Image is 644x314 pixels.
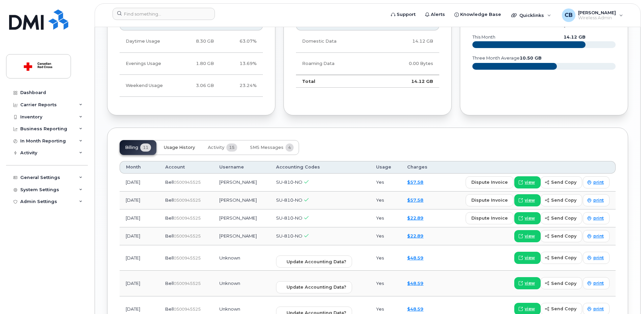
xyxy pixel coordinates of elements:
[401,161,438,173] th: Charges
[407,233,423,239] a: $22.89
[172,30,220,52] td: 8.30 GB
[583,212,610,224] a: print
[120,227,159,245] td: [DATE]
[220,30,263,52] td: 63.07%
[583,277,610,289] a: print
[593,255,604,261] span: print
[525,179,535,185] span: view
[120,271,159,296] td: [DATE]
[174,233,201,239] span: 0500945525
[213,209,270,227] td: [PERSON_NAME]
[120,30,172,52] td: Daytime Usage
[270,161,370,173] th: Accounting Codes
[296,30,376,52] td: Domestic Data
[514,176,541,188] a: view
[276,215,302,221] span: SU-810-NO
[165,215,174,221] span: Bell
[174,180,201,185] span: 0500945525
[165,179,174,185] span: Bell
[407,179,423,185] a: $57.58
[286,143,294,152] span: 4
[431,11,445,18] span: Alerts
[276,233,302,239] span: SU-810-NO
[174,255,201,261] span: 0500945525
[165,197,174,203] span: Bell
[583,230,610,242] a: print
[460,11,501,18] span: Knowledge Base
[370,161,401,173] th: Usage
[226,143,237,152] span: 15
[471,215,508,221] span: dispute invoice
[525,233,535,239] span: view
[407,197,423,203] a: $57.58
[551,233,576,239] span: send copy
[564,35,586,40] text: 14.12 GB
[514,230,541,242] a: view
[174,307,201,312] span: 0500945525
[541,252,582,264] button: send copy
[120,53,172,75] td: Evenings Usage
[220,75,263,97] td: 23.24%
[113,8,215,20] input: Find something...
[370,245,401,271] td: Yes
[213,192,270,209] td: [PERSON_NAME]
[213,245,270,271] td: Unknown
[519,13,544,18] span: Quicklinks
[472,35,495,40] text: this month
[407,281,423,286] a: $48.59
[397,11,416,18] span: Support
[593,306,604,312] span: print
[165,281,174,286] span: Bell
[213,161,270,173] th: Username
[386,8,420,21] a: Support
[276,281,352,293] button: Update Accounting Data?
[471,179,508,185] span: dispute invoice
[506,8,556,22] div: Quicklinks
[450,8,506,21] a: Knowledge Base
[514,194,541,206] a: view
[520,55,542,61] tspan: 10.50 GB
[466,194,514,206] button: dispute invoice
[578,10,616,15] span: [PERSON_NAME]
[120,174,159,192] td: [DATE]
[296,53,376,75] td: Roaming Data
[514,252,541,264] a: view
[525,280,535,286] span: view
[287,284,346,290] span: Update Accounting Data?
[370,209,401,227] td: Yes
[213,227,270,245] td: [PERSON_NAME]
[551,280,576,287] span: send copy
[174,281,201,286] span: 0500945525
[525,215,535,221] span: view
[551,254,576,261] span: send copy
[296,75,376,88] td: Total
[370,271,401,296] td: Yes
[165,255,174,261] span: Bell
[593,233,604,239] span: print
[120,209,159,227] td: [DATE]
[541,176,582,188] button: send copy
[551,197,576,203] span: send copy
[165,233,174,239] span: Bell
[220,53,263,75] td: 13.69%
[578,15,616,21] span: Wireless Admin
[213,271,270,296] td: Unknown
[593,197,604,203] span: print
[525,197,535,203] span: view
[514,277,541,289] a: view
[551,215,576,221] span: send copy
[172,53,220,75] td: 1.80 GB
[593,280,604,286] span: print
[370,174,401,192] td: Yes
[407,255,423,261] a: $48.59
[471,197,508,203] span: dispute invoice
[376,75,439,88] td: 14.12 GB
[370,227,401,245] td: Yes
[213,174,270,192] td: [PERSON_NAME]
[159,161,213,173] th: Account
[565,11,573,19] span: CB
[370,192,401,209] td: Yes
[250,145,283,150] span: SMS Messages
[407,306,423,312] a: $48.59
[120,75,172,97] td: Weekend Usage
